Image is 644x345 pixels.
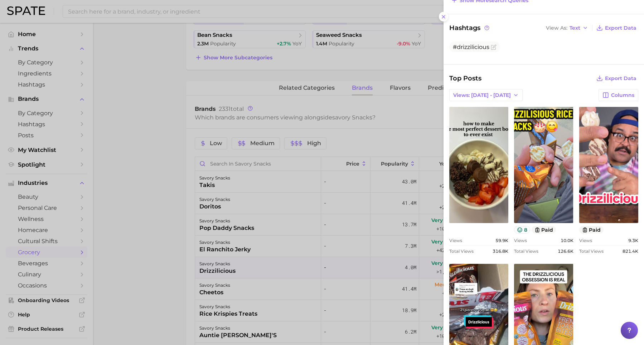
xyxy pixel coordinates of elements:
[579,226,604,233] button: paid
[561,238,573,243] span: 10.0k
[449,89,523,101] button: Views: [DATE] - [DATE]
[611,92,634,98] span: Columns
[544,23,590,33] button: View AsText
[449,73,481,83] span: Top Posts
[453,44,489,50] span: #drizzilicious
[546,26,567,30] span: View As
[579,238,592,243] span: Views
[514,238,527,243] span: Views
[449,23,490,33] span: Hashtags
[595,73,638,83] button: Export Data
[491,44,497,50] button: Flag as miscategorized or irrelevant
[605,25,636,31] span: Export Data
[493,248,508,254] span: 316.8k
[623,248,638,254] span: 821.4k
[453,92,511,98] span: Views: [DATE] - [DATE]
[514,248,538,254] span: Total Views
[599,89,638,101] button: Columns
[449,248,474,254] span: Total Views
[570,26,580,30] span: Text
[605,75,636,82] span: Export Data
[514,226,530,233] button: 8
[495,238,508,243] span: 59.9k
[532,226,556,233] button: paid
[449,238,462,243] span: Views
[628,238,638,243] span: 9.3k
[558,248,573,254] span: 126.6k
[595,23,638,33] button: Export Data
[579,248,604,254] span: Total Views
